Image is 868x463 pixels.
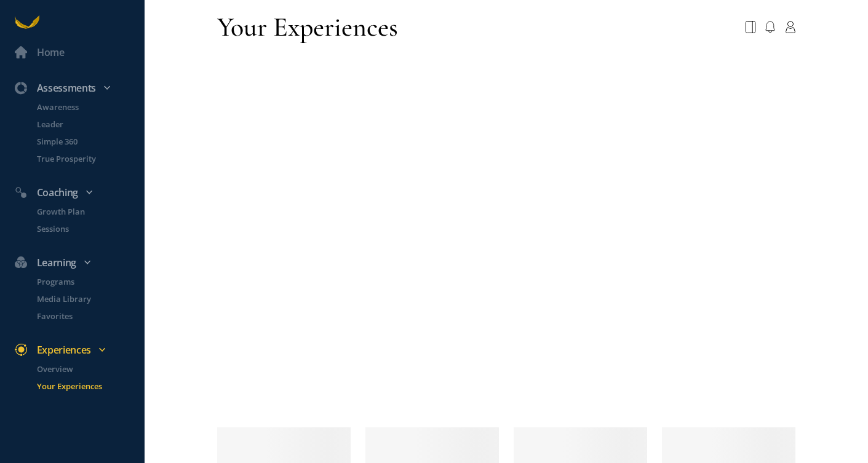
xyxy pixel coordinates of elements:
p: Overview [37,363,142,375]
a: Overview [22,363,145,375]
a: True Prosperity [22,152,145,165]
a: Your Experiences [22,380,145,392]
p: Programs [37,275,142,288]
p: Leader [37,118,142,130]
a: Media Library [22,293,145,305]
div: Experiences [7,342,149,358]
a: Favorites [22,310,145,322]
p: True Prosperity [37,152,142,165]
a: Simple 360 [22,135,145,148]
p: Favorites [37,310,142,322]
div: Assessments [7,80,149,96]
a: Sessions [22,223,145,235]
div: Coaching [7,184,149,200]
p: Awareness [37,101,142,113]
a: Leader [22,118,145,130]
div: Home [37,44,65,60]
div: Your Experiences [217,10,398,44]
p: Media Library [37,293,142,305]
p: Simple 360 [37,135,142,148]
a: Programs [22,275,145,288]
a: Awareness [22,101,145,113]
div: Learning [7,255,149,271]
a: Growth Plan [22,205,145,218]
p: Your Experiences [37,380,142,392]
p: Sessions [37,223,142,235]
p: Growth Plan [37,205,142,218]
